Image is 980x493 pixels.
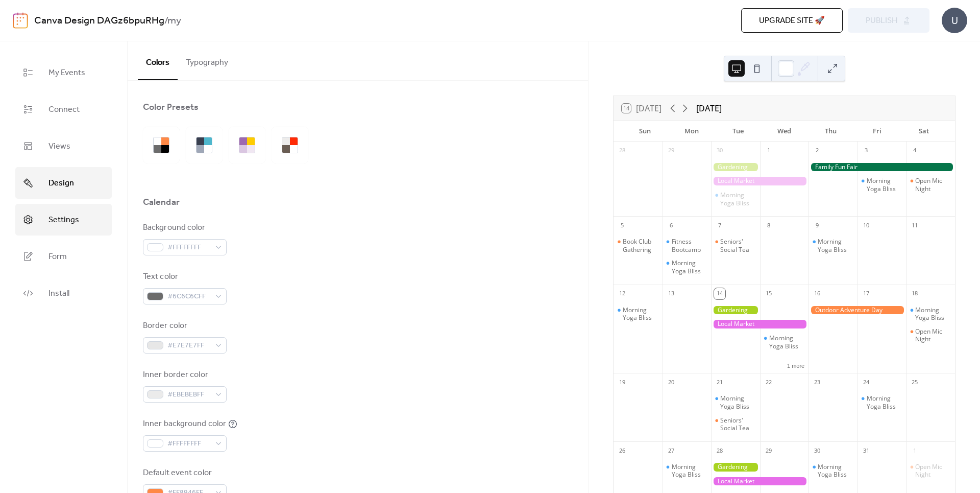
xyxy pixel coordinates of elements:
[143,320,225,332] div: Border color
[143,101,199,113] div: Color Presets
[807,121,854,142] div: Thu
[906,306,955,322] div: Morning Yoga Bliss
[666,377,677,388] div: 20
[666,445,677,456] div: 27
[761,121,807,142] div: Wed
[711,191,760,207] div: Morning Yoga Bliss
[48,212,79,228] span: Settings
[668,121,715,142] div: Mon
[13,12,28,29] img: logo
[808,238,857,253] div: Morning Yoga Bliss
[857,394,906,410] div: Morning Yoga Bliss
[900,121,947,142] div: Sat
[663,463,712,479] div: Morning Yoga Bliss
[617,288,628,299] div: 12
[167,438,210,450] span: #FFFFFFFF
[720,238,756,253] div: Seniors' Social Tea
[915,306,951,322] div: Morning Yoga Bliss
[711,163,760,172] div: Gardening Workshop
[622,121,668,142] div: Sun
[666,145,677,156] div: 29
[143,271,225,283] div: Text color
[15,241,112,272] a: Form
[623,238,658,253] div: Book Club Gathering
[48,65,85,81] span: My Events
[854,121,900,142] div: Fri
[711,394,760,410] div: Morning Yoga Bliss
[15,57,112,88] a: My Events
[715,121,761,142] div: Tue
[48,102,80,118] span: Connect
[857,177,906,193] div: Morning Yoga Bliss
[143,222,225,234] div: Background color
[15,130,112,162] a: Views
[672,463,707,479] div: Morning Yoga Bliss
[861,288,872,299] div: 17
[812,288,823,299] div: 16
[15,93,112,125] a: Connect
[818,463,853,479] div: Morning Yoga Bliss
[48,249,67,265] span: Form
[861,445,872,456] div: 31
[915,463,951,479] div: Open Mic Night
[763,445,774,456] div: 29
[711,477,808,486] div: Local Market
[167,242,210,254] span: #FFFFFFFF
[915,327,951,343] div: Open Mic Night
[48,286,69,302] span: Install
[617,377,628,388] div: 19
[143,467,225,479] div: Default event color
[15,204,112,236] a: Settings
[720,416,756,432] div: Seniors' Social Tea
[760,334,809,350] div: Morning Yoga Bliss
[666,288,677,299] div: 13
[763,288,774,299] div: 15
[167,389,210,401] span: #EBEBEBFF
[915,177,951,193] div: Open Mic Night
[909,145,920,156] div: 4
[818,238,853,253] div: Morning Yoga Bliss
[812,145,823,156] div: 2
[617,445,628,456] div: 26
[763,377,774,388] div: 22
[906,463,955,479] div: Open Mic Night
[15,167,112,199] a: Design
[909,288,920,299] div: 18
[138,41,178,80] button: Colors
[909,445,920,456] div: 1
[867,177,902,193] div: Morning Yoga Bliss
[672,259,707,275] div: Morning Yoga Bliss
[711,416,760,432] div: Seniors' Social Tea
[867,394,902,410] div: Morning Yoga Bliss
[812,445,823,456] div: 30
[861,377,872,388] div: 24
[714,145,725,156] div: 30
[15,277,112,309] a: Install
[711,177,808,185] div: Local Market
[714,220,725,231] div: 7
[808,163,955,172] div: Family Fun Fair
[617,220,628,231] div: 5
[164,11,167,31] b: /
[48,175,74,192] span: Design
[143,418,226,430] div: Inner background color
[714,377,725,388] div: 21
[167,340,210,352] span: #E7E7E7FF
[711,463,760,472] div: Gardening Workshop
[34,11,164,31] a: Canva Design DAGz6bpuRHg
[696,102,722,114] div: [DATE]
[906,177,955,193] div: Open Mic Night
[711,320,808,328] div: Local Market
[617,145,628,156] div: 28
[759,15,825,27] span: Upgrade site 🚀
[714,288,725,299] div: 14
[178,41,236,79] button: Typography
[741,8,843,33] button: Upgrade site 🚀
[711,306,760,315] div: Gardening Workshop
[808,463,857,479] div: Morning Yoga Bliss
[167,11,181,31] b: my
[720,394,756,410] div: Morning Yoga Bliss
[783,361,808,369] button: 1 more
[666,220,677,231] div: 6
[763,220,774,231] div: 8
